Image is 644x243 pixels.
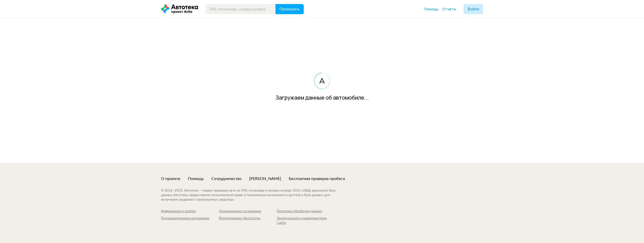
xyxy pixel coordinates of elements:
[211,176,242,181] a: Сотрудничество
[275,94,369,101] div: Загружаем данные об автомобиле...
[289,176,345,181] a: Бесплатная проверка пробега
[161,209,219,214] a: Информация о cookies
[464,4,483,14] button: Войти
[442,7,456,12] a: Отчёты
[424,7,438,12] a: Помощь
[424,7,438,11] span: Помощь
[161,176,180,181] a: О проекте
[188,176,204,181] a: Помощь
[219,216,277,225] a: Исследование «Автостата»
[206,4,276,14] input: VIN, госномер, номер кузова
[277,216,335,225] a: Эксплуатация и характеристики Сайта
[275,4,304,14] button: Проверить
[249,176,281,181] a: [PERSON_NAME]
[161,216,219,225] a: Пользовательское соглашение
[279,7,300,11] span: Проверить
[161,216,219,221] div: Пользовательское соглашение
[277,209,335,214] a: Политика обработки данных
[442,7,456,11] span: Отчёты
[468,7,479,11] span: Войти
[161,189,346,202] div: © 2016– 2025 . Автотека — сервис проверки авто по VIN, госномеру и номеру кузова. ООО «АБД» реали...
[219,216,277,221] div: Исследование «Автостата»
[219,209,277,214] a: Лицензионное соглашение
